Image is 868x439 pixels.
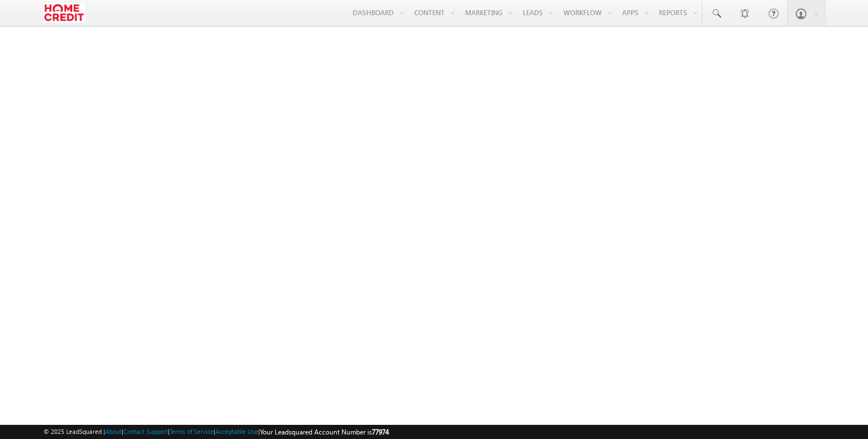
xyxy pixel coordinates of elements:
a: About [105,428,121,435]
a: Terms of Service [170,428,214,435]
span: 77974 [372,428,389,436]
img: Custom Logo [44,3,85,23]
span: © 2025 LeadSquared | | | | | [44,427,389,437]
span: Your Leadsquared Account Number is [260,428,389,436]
a: Acceptable Use [215,428,258,435]
a: Contact Support [123,428,168,435]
